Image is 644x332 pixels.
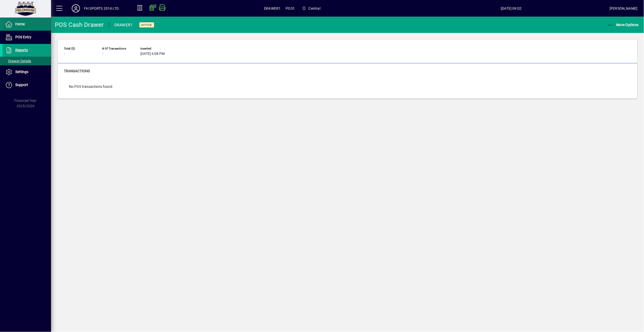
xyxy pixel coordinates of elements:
a: Support [3,79,51,91]
span: Settings [15,70,28,74]
div: POS Cash Drawer [55,21,104,29]
span: Home [15,22,25,26]
a: POS Entry [3,31,51,44]
span: DRAWER1 [264,4,281,13]
span: Active [141,23,152,27]
button: Profile [68,4,84,13]
button: More Options [606,20,640,29]
span: [DATE] 6:08 PM [140,52,165,56]
a: Settings [3,66,51,78]
a: Home [3,18,51,31]
span: Total ($) [64,47,94,50]
div: No POS transactions found [64,79,117,94]
span: [DATE] 09:02 [413,4,610,13]
span: - [64,52,65,56]
span: Inserted [140,47,171,50]
span: Support [15,83,28,87]
a: Drawer Details [3,57,51,65]
div: DRAWER1 [114,21,133,29]
span: Central [300,4,322,13]
span: POS Entry [15,35,31,39]
div: FH SPORTS 2014 LTD [84,4,119,13]
span: - [102,52,103,56]
span: POS1 [286,4,295,13]
div: [PERSON_NAME] [610,4,638,13]
span: Reports [15,48,28,52]
span: More Options [608,23,639,27]
span: Drawer Details [5,59,31,63]
span: # of Transactions [102,47,133,50]
span: Central [309,4,320,13]
span: Transactions [64,69,90,73]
